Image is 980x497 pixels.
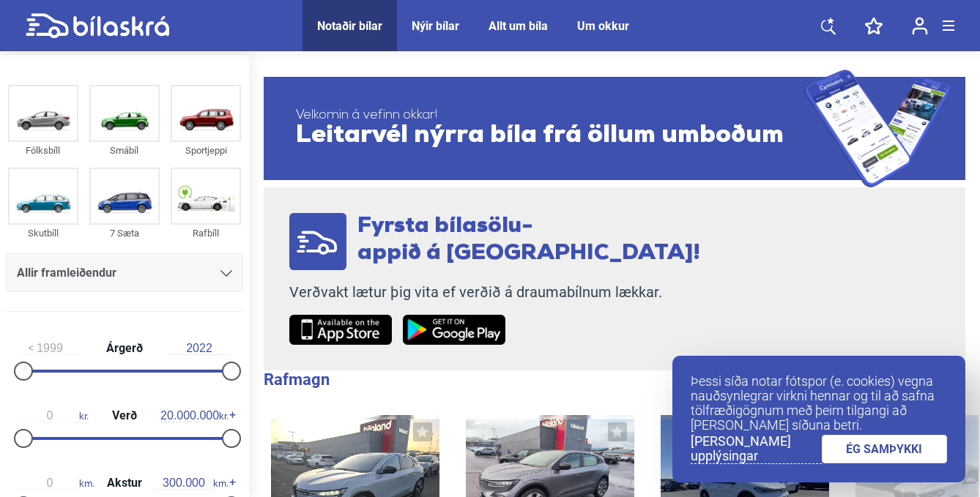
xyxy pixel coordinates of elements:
span: Allir framleiðendur [17,263,116,283]
span: Velkomin á vefinn okkar! [296,108,804,123]
span: km. [155,477,229,490]
a: ÉG SAMÞYKKI [822,435,948,463]
div: 7 Sæta [89,225,160,242]
a: Notaðir bílar [317,19,382,33]
span: kr. [21,409,89,422]
p: Þessi síða notar fótspor (e. cookies) vegna nauðsynlegrar virkni hennar og til að safna tölfræðig... [691,374,947,433]
a: Um okkur [577,19,629,33]
p: Verðvakt lætur þig vita ef verðið á draumabílnum lækkar. [289,283,700,302]
a: [PERSON_NAME] upplýsingar [691,434,822,464]
span: Akstur [103,477,146,489]
span: Fyrsta bílasölu- appið á [GEOGRAPHIC_DATA]! [357,215,700,265]
span: Árgerð [103,343,146,354]
a: Velkomin á vefinn okkar!Leitarvél nýrra bíla frá öllum umboðum [264,70,965,187]
span: Verð [108,410,141,422]
a: Nýir bílar [412,19,459,33]
div: Smábíl [89,142,160,159]
div: Rafbíll [171,225,241,242]
div: Fólksbíll [8,142,78,159]
img: user-login.svg [912,17,928,35]
b: Rafmagn [264,370,330,389]
span: kr. [160,409,229,422]
span: Leitarvél nýrra bíla frá öllum umboðum [296,123,804,149]
div: Sportjeppi [171,142,241,159]
div: Skutbíll [8,225,78,242]
a: Allt um bíla [489,19,548,33]
span: km. [21,477,94,490]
